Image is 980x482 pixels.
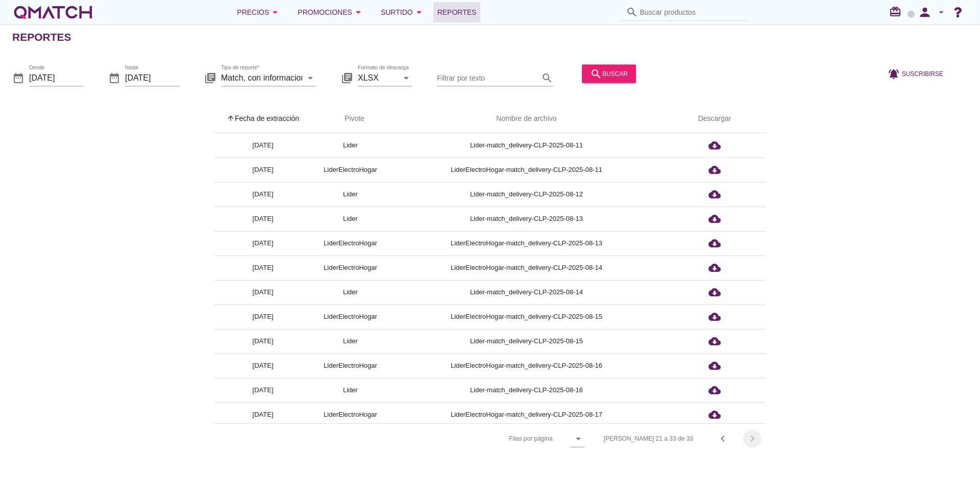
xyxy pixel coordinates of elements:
[269,6,281,18] i: arrow_drop_down
[311,256,389,280] td: LiderElectroHogar
[227,114,235,122] i: arrow_upward
[221,69,302,86] input: Tipo de reporte*
[298,6,364,18] div: Promociones
[708,335,721,347] i: cloud_download
[915,5,935,19] i: person
[389,402,664,427] td: LiderElectroHogar-match_delivery-CLP-2025-08-17
[389,305,664,329] td: LiderElectroHogar-match_delivery-CLP-2025-08-15
[12,2,94,22] a: white-qmatch-logo
[214,105,311,133] th: Fecha de extracción: Sorted ascending. Activate to sort descending.
[889,6,905,18] i: redeem
[12,29,71,45] h2: Reportes
[389,207,664,231] td: Lider-match_delivery-CLP-2025-08-13
[389,231,664,256] td: LiderElectroHogar-match_delivery-CLP-2025-08-13
[433,2,481,22] a: Reportes
[626,6,638,18] i: search
[214,329,311,353] td: [DATE]
[311,231,389,256] td: LiderElectroHogar
[879,64,951,83] button: Suscribirse
[204,71,216,84] i: library_books
[214,353,311,378] td: [DATE]
[541,71,553,84] i: search
[389,133,664,158] td: Lider-match_delivery-CLP-2025-08-11
[229,2,289,22] button: Precios
[214,256,311,280] td: [DATE]
[311,353,389,378] td: LiderElectroHogar
[888,67,902,80] i: notifications_active
[708,164,721,176] i: cloud_download
[664,105,766,133] th: Descargar: Not sorted.
[717,433,729,445] i: chevron_left
[214,280,311,305] td: [DATE]
[311,207,389,231] td: Lider
[708,360,721,372] i: cloud_download
[29,69,84,86] input: Desde
[708,409,721,421] i: cloud_download
[214,402,311,427] td: [DATE]
[214,182,311,207] td: [DATE]
[311,158,389,182] td: LiderElectroHogar
[12,71,24,84] i: date_range
[389,280,664,305] td: Lider-match_delivery-CLP-2025-08-14
[902,69,943,78] span: Suscribirse
[714,429,732,448] button: Previous page
[214,158,311,182] td: [DATE]
[214,305,311,329] td: [DATE]
[352,6,364,18] i: arrow_drop_down
[437,6,477,18] span: Reportes
[311,133,389,158] td: Lider
[389,105,664,133] th: Nombre de archivo: Not sorted.
[590,67,628,80] div: buscar
[708,262,721,274] i: cloud_download
[604,434,693,443] div: [PERSON_NAME] 21 a 33 de 33
[582,64,636,83] button: buscar
[389,329,664,353] td: Lider-match_delivery-CLP-2025-08-15
[214,378,311,402] td: [DATE]
[708,213,721,225] i: cloud_download
[311,280,389,305] td: Lider
[341,71,353,84] i: library_books
[389,353,664,378] td: LiderElectroHogar-match_delivery-CLP-2025-08-16
[108,71,120,84] i: date_range
[373,2,433,22] button: Surtido
[125,69,180,86] input: hasta
[304,71,316,84] i: arrow_drop_down
[311,402,389,427] td: LiderElectroHogar
[407,424,584,453] div: Filas por página
[381,6,425,18] div: Surtido
[935,6,947,18] i: arrow_drop_down
[311,305,389,329] td: LiderElectroHogar
[400,71,412,84] i: arrow_drop_down
[214,133,311,158] td: [DATE]
[311,329,389,353] td: Lider
[708,237,721,249] i: cloud_download
[640,4,742,20] input: Buscar productos
[311,105,389,133] th: Pivote: Not sorted. Activate to sort ascending.
[389,182,664,207] td: Lider-match_delivery-CLP-2025-08-12
[708,139,721,151] i: cloud_download
[708,384,721,396] i: cloud_download
[708,286,721,298] i: cloud_download
[708,188,721,200] i: cloud_download
[437,69,539,86] input: Filtrar por texto
[289,2,373,22] button: Promociones
[358,69,398,86] input: Formato de descarga
[214,231,311,256] td: [DATE]
[389,256,664,280] td: LiderElectroHogar-match_delivery-CLP-2025-08-14
[389,378,664,402] td: Lider-match_delivery-CLP-2025-08-16
[311,182,389,207] td: Lider
[389,158,664,182] td: LiderElectroHogar-match_delivery-CLP-2025-08-11
[413,6,425,18] i: arrow_drop_down
[590,67,602,80] i: search
[708,311,721,323] i: cloud_download
[214,207,311,231] td: [DATE]
[237,6,281,18] div: Precios
[311,378,389,402] td: Lider
[572,433,584,445] i: arrow_drop_down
